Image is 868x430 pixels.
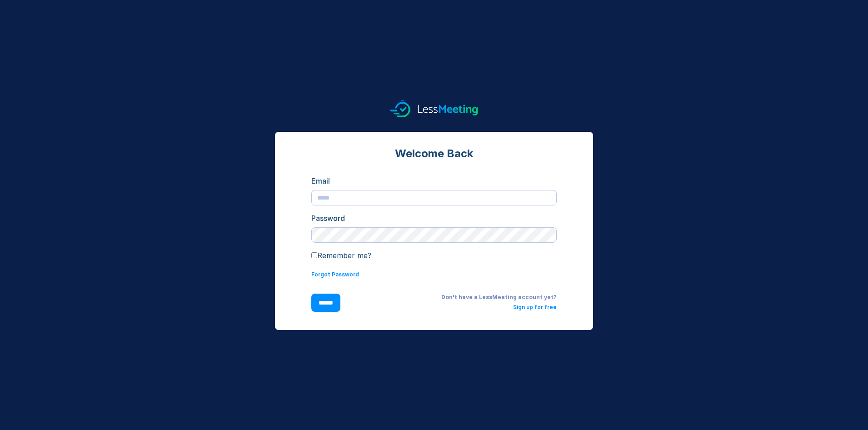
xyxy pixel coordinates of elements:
[311,175,557,186] div: Email
[311,146,557,161] div: Welcome Back
[311,252,317,258] input: Remember me?
[311,213,557,224] div: Password
[311,271,359,278] a: Forgot Password
[311,251,371,260] label: Remember me?
[513,304,557,310] a: Sign up for free
[390,100,478,117] img: logo.svg
[355,294,557,301] div: Don't have a LessMeeting account yet?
